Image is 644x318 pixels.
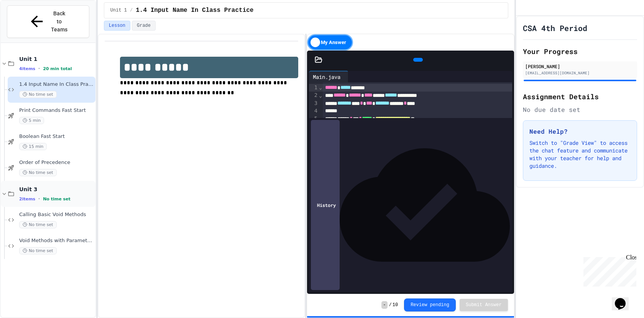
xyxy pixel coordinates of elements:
[19,117,44,124] span: 5 min
[580,254,636,287] iframe: chat widget
[132,21,156,31] button: Grade
[43,197,71,202] span: No time set
[19,56,94,62] span: Unit 1
[404,298,456,311] button: Review pending
[381,301,387,309] span: -
[19,159,94,166] span: Order of Precedence
[43,66,72,71] span: 20 min total
[319,84,322,90] span: Fold line
[523,105,637,114] div: No due date set
[19,211,94,218] span: Calling Basic Void Methods
[309,84,319,92] div: 1
[523,23,587,33] h1: CSA 4th Period
[50,10,68,34] span: Back to Teams
[19,143,47,150] span: 15 min
[309,92,319,99] div: 2
[466,302,502,308] span: Submit Answer
[523,91,637,102] h2: Assignment Details
[19,197,35,202] span: 2 items
[19,186,94,193] span: Unit 3
[523,46,637,57] h2: Your Progress
[311,120,340,290] div: History
[38,66,40,72] span: •
[19,91,57,98] span: No time set
[19,169,57,176] span: No time set
[529,127,631,136] h3: Need Help?
[309,115,319,123] div: 5
[19,66,35,71] span: 4 items
[393,302,398,308] span: 10
[319,92,322,98] span: Fold line
[136,6,253,15] span: 1.4 Input Name In Class Practice
[525,70,635,76] div: [EMAIL_ADDRESS][DOMAIN_NAME]
[309,73,344,81] div: Main.java
[309,107,319,115] div: 4
[612,287,636,310] iframe: chat widget
[3,3,53,49] div: Chat with us now!Close
[19,81,94,88] span: 1.4 Input Name In Class Practice
[309,100,319,107] div: 3
[309,71,348,82] div: Main.java
[38,196,40,202] span: •
[389,302,392,308] span: /
[19,238,94,244] span: Void Methods with Parameters - Pizza Receipt Builder
[19,107,94,114] span: Print Commands Fast Start
[110,7,127,13] span: Unit 1
[460,299,508,311] button: Submit Answer
[525,63,635,70] div: [PERSON_NAME]
[529,139,631,170] p: Switch to "Grade View" to access the chat feature and communicate with your teacher for help and ...
[19,221,57,228] span: No time set
[19,247,57,254] span: No time set
[104,21,130,31] button: Lesson
[7,5,89,38] button: Back to Teams
[130,7,133,13] span: /
[19,133,94,140] span: Boolean Fast Start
